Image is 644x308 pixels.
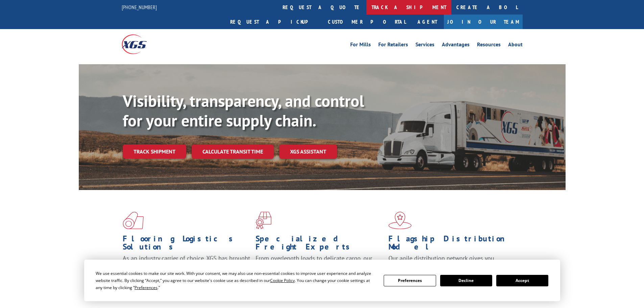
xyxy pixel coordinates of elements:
a: About [508,42,523,49]
img: xgs-icon-total-supply-chain-intelligence-red [123,212,144,229]
a: Request a pickup [225,15,323,29]
span: Our agile distribution network gives you nationwide inventory management on demand. [388,254,513,270]
a: Resources [477,42,501,49]
a: For Mills [350,42,371,49]
a: Calculate transit time [192,144,274,159]
a: Customer Portal [323,15,411,29]
span: Cookie Policy [270,278,295,283]
a: Track shipment [123,144,186,159]
b: Visibility, transparency, and control for your entire supply chain. [123,90,364,131]
button: Decline [440,275,492,286]
img: xgs-icon-focused-on-flooring-red [256,212,271,229]
h1: Specialized Freight Experts [256,235,383,254]
button: Accept [496,275,548,286]
h1: Flagship Distribution Model [388,235,516,254]
a: Join Our Team [444,15,523,29]
img: xgs-icon-flagship-distribution-model-red [388,212,412,229]
p: From overlength loads to delicate cargo, our experienced staff knows the best way to move your fr... [256,254,383,284]
a: Services [415,42,434,49]
span: Preferences [135,285,158,290]
span: As an industry carrier of choice, XGS has brought innovation and dedication to flooring logistics... [123,254,250,278]
div: Cookie Consent Prompt [84,260,560,301]
a: [PHONE_NUMBER] [122,4,157,10]
a: XGS ASSISTANT [279,144,337,159]
button: Preferences [384,275,436,286]
div: We use essential cookies to make our site work. With your consent, we may also use non-essential ... [96,270,376,291]
a: Advantages [442,42,470,49]
a: For Retailers [378,42,408,49]
h1: Flooring Logistics Solutions [123,235,251,254]
a: Agent [411,15,444,29]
